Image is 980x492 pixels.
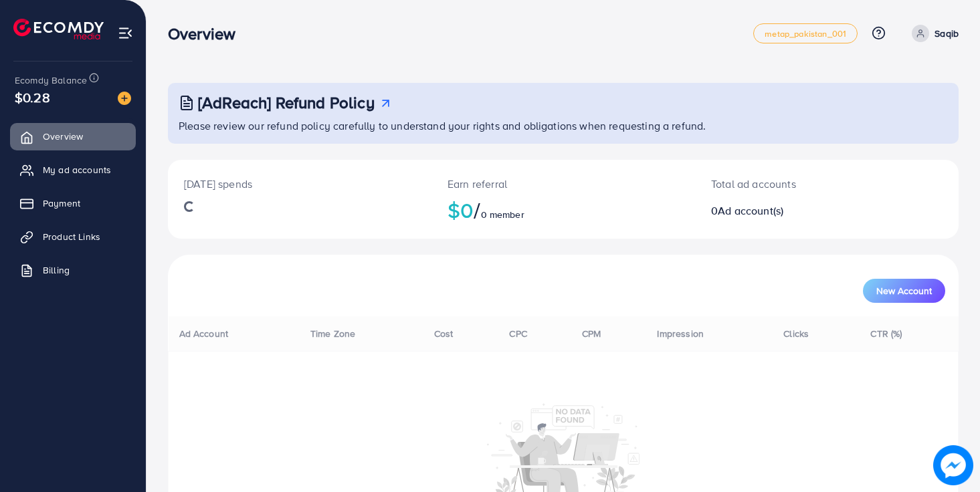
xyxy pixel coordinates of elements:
span: Overview [43,130,83,143]
a: metap_pakistan_001 [753,23,858,43]
p: Total ad accounts [711,176,877,192]
img: image [935,447,971,483]
h2: $0 [448,197,679,223]
span: New Account [876,286,932,295]
span: My ad accounts [43,163,111,176]
p: Earn referral [448,176,679,192]
a: Billing [10,257,136,283]
a: Saqib [906,25,959,42]
p: Please review our refund policy carefully to understand your rights and obligations when requesti... [179,118,951,134]
span: / [474,195,480,225]
h3: Overview [168,24,246,43]
span: metap_pakistan_001 [765,29,846,38]
span: Product Links [43,230,100,243]
span: $0.28 [15,88,50,107]
span: Ecomdy Balance [15,74,87,87]
span: 0 member [481,208,524,221]
p: [DATE] spends [184,176,415,192]
img: menu [118,25,133,41]
a: Overview [10,123,136,150]
h3: [AdReach] Refund Policy [198,93,375,112]
span: Ad account(s) [718,203,783,218]
button: New Account [863,279,945,303]
span: Billing [43,263,70,277]
p: Saqib [935,25,959,41]
a: My ad accounts [10,156,136,183]
img: logo [13,19,104,39]
span: Payment [43,197,80,210]
img: image [118,92,131,105]
a: Product Links [10,223,136,250]
a: Payment [10,190,136,217]
h2: 0 [711,205,877,217]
